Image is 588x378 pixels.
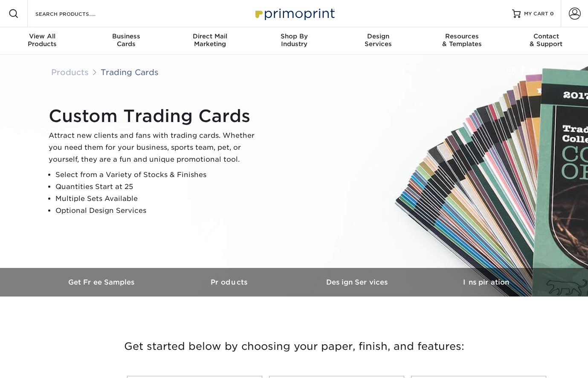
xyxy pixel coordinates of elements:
li: Quantities Start at 25 [55,181,262,193]
a: Inspiration [422,268,550,297]
li: Optional Design Services [55,205,262,217]
div: Services [336,32,420,48]
p: Attract new clients and fans with trading cards. Whether you need them for your business, sports ... [49,130,262,166]
span: Design [336,32,420,40]
h3: Get started below by choosing your paper, finish, and features: [45,327,544,366]
span: 0 [550,11,554,17]
input: SEARCH PRODUCTS..... [35,9,118,19]
div: & Support [504,32,588,48]
a: Trading Cards [101,67,159,77]
div: Marketing [168,32,252,48]
div: & Templates [420,32,504,48]
div: Industry [252,32,336,48]
a: BusinessCards [84,27,168,55]
a: Direct MailMarketing [168,27,252,55]
img: Primoprint [252,4,337,23]
div: Cards [84,32,168,48]
li: Select from a Variety of Stocks & Finishes [55,169,262,181]
a: Products [51,67,89,77]
h3: Get Free Samples [38,278,166,286]
h3: Inspiration [422,278,550,286]
span: Shop By [252,32,336,40]
a: Get Free Samples [38,268,166,297]
a: Resources& Templates [420,27,504,55]
a: Contact& Support [504,27,588,55]
a: DesignServices [336,27,420,55]
li: Multiple Sets Available [55,193,262,205]
a: Products [166,268,294,297]
a: Design Services [294,268,422,297]
span: Business [84,32,168,40]
span: Contact [504,32,588,40]
span: Resources [420,32,504,40]
h3: Design Services [294,278,422,286]
h1: Custom Trading Cards [49,106,262,126]
span: Direct Mail [168,32,252,40]
h3: Products [166,278,294,286]
a: Shop ByIndustry [252,27,336,55]
span: MY CART [524,10,548,17]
